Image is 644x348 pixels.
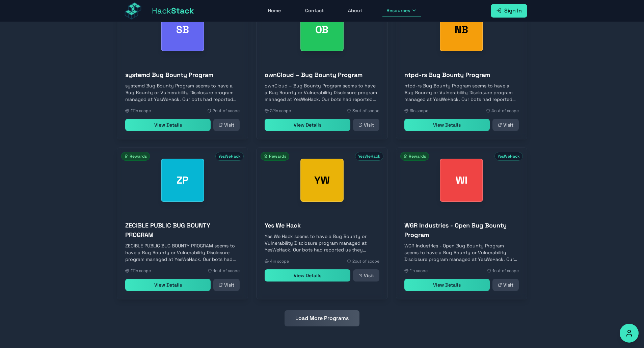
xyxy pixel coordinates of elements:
[352,259,379,264] span: 2 out of scope
[410,108,428,113] span: 3 in scope
[161,159,204,202] div: ZECIBLE PUBLIC BUG BOUNTY PROGRAM
[171,5,194,16] span: Stack
[213,268,240,273] span: 1 out of scope
[352,108,379,113] span: 3 out of scope
[265,119,350,131] a: View Details
[404,279,490,291] a: View Details
[261,152,289,161] span: Rewards
[404,242,519,263] p: WGR Industries - Open Bug Bounty Program seems to have a Bug Bounty or Vulnerability Disclosure p...
[410,268,428,273] span: 1 in scope
[504,7,522,15] span: Sign In
[121,152,150,161] span: Rewards
[125,70,240,80] h3: systemd Bug Bounty Program
[264,4,285,17] a: Home
[492,268,519,273] span: 1 out of scope
[404,221,519,240] h3: WGR Industries - Open Bug Bounty Program
[265,233,379,253] p: Yes We Hack seems to have a Bug Bounty or Vulnerability Disclosure program managed at YesWeHack. ...
[404,82,519,103] p: ntpd-rs Bug Bounty Program seems to have a Bug Bounty or Vulnerability Disclosure program managed...
[213,279,240,291] a: Visit
[125,221,240,240] h3: ZECIBLE PUBLIC BUG BOUNTY PROGRAM
[125,279,211,291] a: View Details
[440,159,483,202] div: WGR Industries - Open Bug Bounty Program
[491,4,527,18] a: Sign In
[400,152,429,161] span: Rewards
[344,4,366,17] a: About
[161,8,204,51] div: systemd Bug Bounty Program
[492,119,519,131] a: Visit
[440,8,483,51] div: ntpd-rs Bug Bounty Program
[491,108,519,113] span: 4 out of scope
[215,152,244,161] span: YesWeHack
[353,269,379,282] a: Visit
[270,259,289,264] span: 4 in scope
[285,310,359,326] button: Load More Programs
[300,159,344,202] div: Yes We Hack
[301,4,328,17] a: Contact
[404,119,490,131] a: View Details
[125,242,240,263] p: ZECIBLE PUBLIC BUG BOUNTY PROGRAM seems to have a Bug Bounty or Vulnerability Disclosure program ...
[492,279,519,291] a: Visit
[265,221,379,230] h3: Yes We Hack
[353,119,379,131] a: Visit
[125,119,211,131] a: View Details
[300,8,344,51] div: ownCloud – Bug Bounty Program
[382,4,421,17] button: Resources
[131,268,151,273] span: 17 in scope
[270,108,291,113] span: 22 in scope
[355,152,383,161] span: YesWeHack
[125,82,240,103] p: systemd Bug Bounty Program seems to have a Bug Bounty or Vulnerability Disclosure program managed...
[152,5,194,16] span: Hack
[265,70,379,80] h3: ownCloud – Bug Bounty Program
[620,324,639,343] button: Accessibility Options
[213,119,240,131] a: Visit
[494,152,523,161] span: YesWeHack
[265,82,379,103] p: ownCloud – Bug Bounty Program seems to have a Bug Bounty or Vulnerability Disclosure program mana...
[131,108,151,113] span: 17 in scope
[386,7,410,14] span: Resources
[213,108,240,113] span: 2 out of scope
[265,269,350,282] a: View Details
[404,70,519,80] h3: ntpd-rs Bug Bounty Program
